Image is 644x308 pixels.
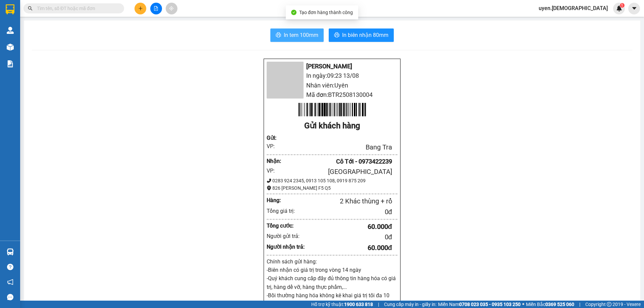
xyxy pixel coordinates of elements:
img: icon-new-feature [616,5,622,11]
div: [GEOGRAPHIC_DATA] [283,167,392,177]
img: warehouse-icon [7,44,14,51]
span: | [579,301,580,308]
button: printerIn biên nhận 80mm [329,28,394,42]
span: Cung cấp máy in - giấy in: [384,301,436,308]
span: printer [334,32,339,39]
div: Chính sách gửi hàng: [267,257,397,266]
span: In tem 100mm [284,31,318,39]
span: Miền Nam [438,301,521,308]
img: warehouse-icon [7,27,14,34]
li: [PERSON_NAME] [267,62,397,71]
div: VP: [267,142,283,150]
span: caret-down [631,5,637,11]
span: printer [276,32,281,39]
div: Người nhận trả: [267,243,305,251]
div: Tổng cước: [267,222,305,230]
div: Diễm [64,14,154,22]
span: search [28,6,33,11]
span: aim [169,6,174,11]
sup: 1 [620,3,625,8]
span: check-circle [291,10,297,15]
div: 0283 924 2345, 0913 105 108, 0919 875 209 [267,177,397,184]
p: -Biên nhận có giá trị trong vòng 14 ngày [267,266,397,274]
div: 0934593359 [64,22,154,31]
button: caret-down [628,3,640,14]
span: [STREET_ADDRESS] [64,39,154,50]
span: message [7,294,13,300]
div: Bang Tra [283,142,392,152]
div: [GEOGRAPHIC_DATA] [64,6,154,14]
div: 0 đ [305,232,392,242]
span: file-add [154,6,158,11]
div: Gửi : [267,134,283,142]
span: Miền Bắc [526,301,574,308]
p: -Quý khách cung cấp đầy đủ thông tin hàng hóa có giá trị, hàng dể vỡ, hàng thực phẩm,... [267,274,397,291]
li: Mã đơn: BTR2508130004 [267,90,397,100]
div: 60.000 đ [305,222,392,232]
button: aim [166,3,177,14]
div: VP: [267,167,283,175]
div: Tổng giá trị: [267,207,305,215]
li: In ngày: 09:23 13/08 [267,71,397,80]
img: solution-icon [7,60,14,67]
strong: 0708 023 035 - 0935 103 250 [459,302,521,307]
span: | [378,301,379,308]
span: plus [138,6,143,11]
span: environment [267,186,271,190]
button: printerIn tem 100mm [270,28,324,42]
div: Nhận : [267,157,283,165]
img: warehouse-icon [7,248,14,255]
span: ⚪️ [522,303,524,306]
li: Nhân viên: Uyên [267,81,397,90]
span: In biên nhận 80mm [342,31,388,39]
div: Người gửi trả: [267,232,305,240]
strong: 0369 525 060 [545,302,574,307]
span: 1 [621,3,623,8]
div: 0 đ [305,207,392,217]
span: uyen.[DEMOGRAPHIC_DATA] [533,4,613,12]
input: Tìm tên, số ĐT hoặc mã đơn [37,5,116,12]
div: Cô Tới - 0973422239 [283,157,392,166]
p: -Bồi thường hàng hóa không kê khai giá trị tối đa 10 lần phí vận chuyển [267,291,397,308]
button: file-add [150,3,162,14]
span: phone [267,178,271,183]
span: Nhận: [64,6,80,13]
span: DĐ: [64,31,74,38]
button: plus [135,3,146,14]
div: 2 Khác thùng + rổ [294,196,392,206]
div: Hàng: [267,196,294,204]
span: notification [7,279,13,285]
span: copyright [607,302,611,307]
span: question-circle [7,264,13,270]
img: logo-vxr [6,4,14,14]
div: Gửi khách hàng [267,120,397,132]
span: Gửi: [6,6,16,13]
strong: 1900 633 818 [344,302,373,307]
span: Hỗ trợ kỹ thuật: [311,301,373,308]
div: Bang Tra [6,6,59,14]
div: 826 [PERSON_NAME] F5 Q5 [267,184,397,192]
span: Tạo đơn hàng thành công [299,10,353,15]
div: 60.000 đ [305,243,392,253]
